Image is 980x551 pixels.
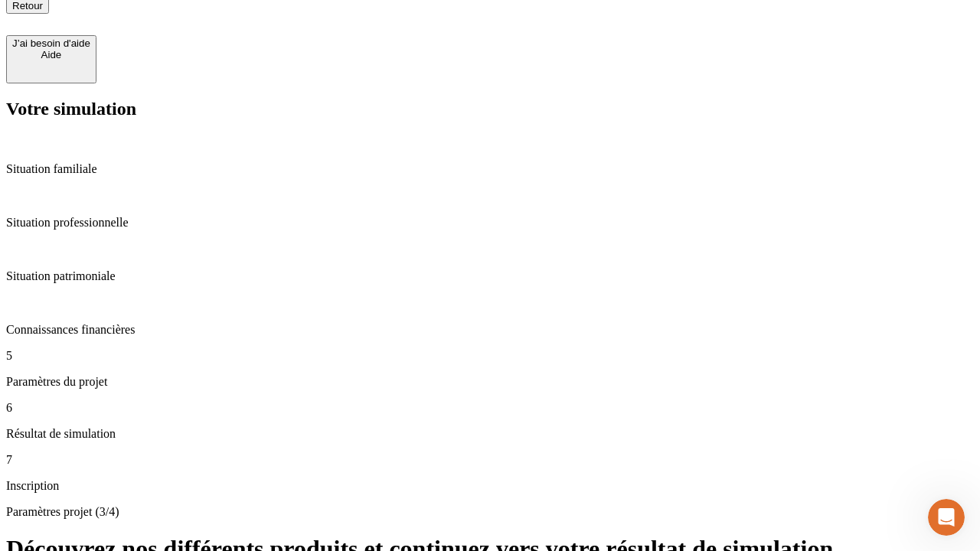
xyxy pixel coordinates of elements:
iframe: Intercom live chat [928,499,965,536]
p: 5 [6,349,974,363]
div: J’ai besoin d'aide [12,37,90,49]
p: Paramètres du projet [6,375,974,389]
p: Situation patrimoniale [6,269,974,283]
p: Situation familiale [6,162,974,176]
button: J’ai besoin d'aideAide [6,35,96,83]
div: Aide [12,49,90,60]
p: Situation professionnelle [6,216,974,230]
p: Connaissances financières [6,323,974,337]
h2: Votre simulation [6,99,974,119]
p: Paramètres projet (3/4) [6,505,974,519]
p: Inscription [6,479,974,493]
p: 7 [6,453,974,467]
p: Résultat de simulation [6,427,974,441]
p: 6 [6,401,974,415]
